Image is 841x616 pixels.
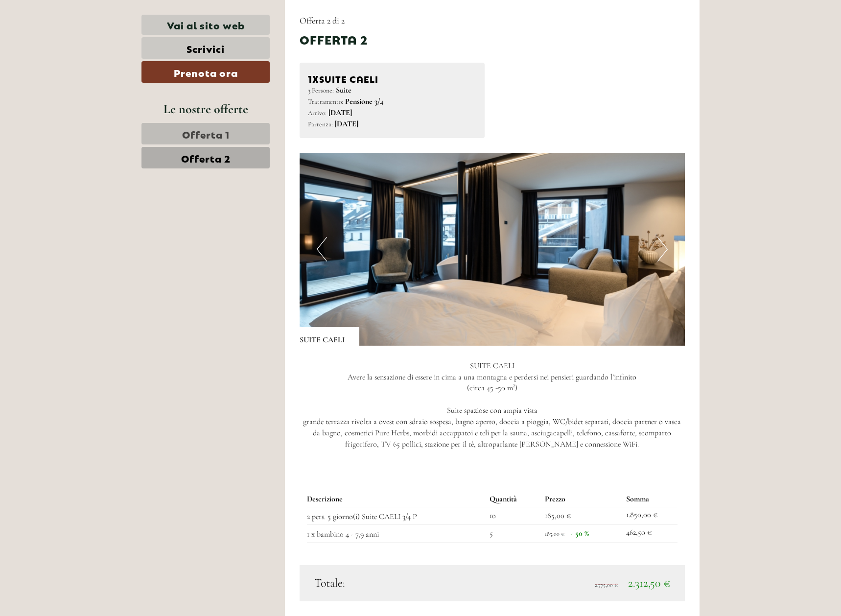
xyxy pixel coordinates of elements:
[486,525,541,543] td: 5
[571,528,589,538] span: - 50 %
[300,360,685,450] p: SUITE CAELI Avere la sensazione di essere in cima a una montagna e perdersi nei pensieri guardand...
[300,153,685,346] img: image
[308,71,477,85] div: SUITE CAELI
[545,511,571,521] span: 185,00 €
[486,507,541,525] td: 10
[141,100,270,118] div: Le nostre offerte
[308,97,343,106] small: Trattamento:
[182,127,230,141] span: Offerta 1
[317,237,327,261] button: Previous
[307,492,486,507] th: Descrizione
[335,119,358,129] b: [DATE]
[628,576,670,590] span: 2.312,50 €
[657,237,668,261] button: Next
[307,575,492,592] div: Totale:
[622,507,677,525] td: 1.850,00 €
[141,37,270,59] a: Scrivici
[541,492,622,507] th: Prezzo
[300,31,368,47] div: Offerta 2
[622,525,677,543] td: 462,50 €
[486,492,541,507] th: Quantità
[307,525,486,543] td: 1 x bambino 4 - 7,9 anni
[328,108,352,118] b: [DATE]
[141,61,270,83] a: Prenota ora
[141,15,270,35] a: Vai al sito web
[336,85,351,95] b: Suite
[308,109,327,117] small: Arrivo:
[308,71,319,85] b: 1x
[545,530,564,537] span: 185,00 €
[181,151,231,165] span: Offerta 2
[307,507,486,525] td: 2 pers. 5 giorno(i) Suite CAELI 3/4 P
[345,96,383,106] b: Pensione 3/4
[595,581,618,588] span: 2.775,00 €
[308,120,333,128] small: Partenza:
[300,327,359,346] div: SUITE CAELI
[308,86,334,95] small: 3 Persone:
[300,15,345,26] span: Offerta 2 di 2
[622,492,677,507] th: Somma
